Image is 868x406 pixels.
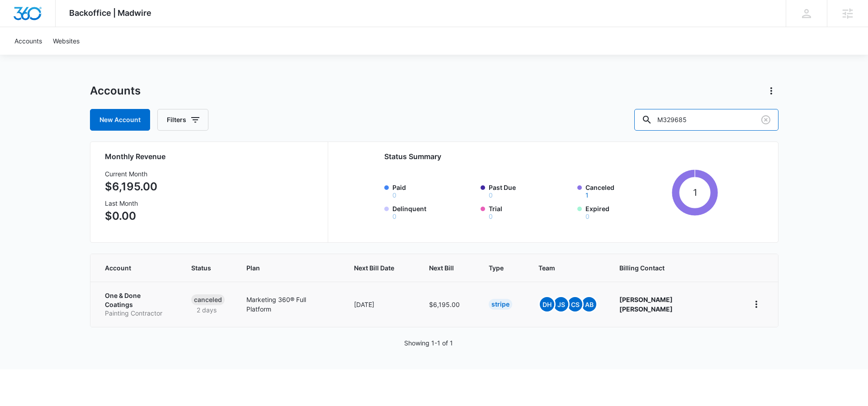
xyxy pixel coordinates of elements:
[429,263,454,273] span: Next Bill
[191,294,225,305] div: Canceled
[540,297,554,312] span: DH
[538,263,585,273] span: Team
[90,109,150,131] a: New Account
[489,183,572,198] label: Past Due
[489,299,512,310] div: Stripe
[585,192,589,198] button: Canceled
[568,297,582,312] span: CS
[105,179,157,195] p: $6,195.00
[582,297,596,312] span: AB
[384,151,718,162] h2: Status Summary
[749,297,764,312] button: home
[191,263,212,273] span: Status
[354,263,394,273] span: Next Bill Date
[392,183,476,198] label: Paid
[105,208,157,224] p: $0.00
[489,204,572,220] label: Trial
[489,263,504,273] span: Type
[105,151,317,162] h2: Monthly Revenue
[246,263,332,273] span: Plan
[90,84,141,98] h1: Accounts
[554,297,568,312] span: JS
[585,183,669,198] label: Canceled
[693,187,697,198] tspan: 1
[585,204,669,220] label: Expired
[105,198,157,208] h3: Last Month
[157,109,208,131] button: Filters
[404,338,453,348] p: Showing 1-1 of 1
[105,291,170,309] p: One & Done Coatings
[619,263,727,273] span: Billing Contact
[9,27,47,55] a: Accounts
[759,113,773,127] button: Clear
[764,84,778,98] button: Actions
[246,295,332,314] p: Marketing 360® Full Platform
[634,109,778,131] input: Search
[69,8,151,18] span: Backoffice | Madwire
[191,305,222,315] p: 2 days
[619,296,673,313] strong: [PERSON_NAME] [PERSON_NAME]
[105,169,157,179] h3: Current Month
[105,291,170,318] a: One & Done CoatingsPainting Contractor
[47,27,85,55] a: Websites
[105,309,170,318] p: Painting Contractor
[418,282,478,327] td: $6,195.00
[392,204,476,220] label: Delinquent
[105,263,157,273] span: Account
[343,282,418,327] td: [DATE]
